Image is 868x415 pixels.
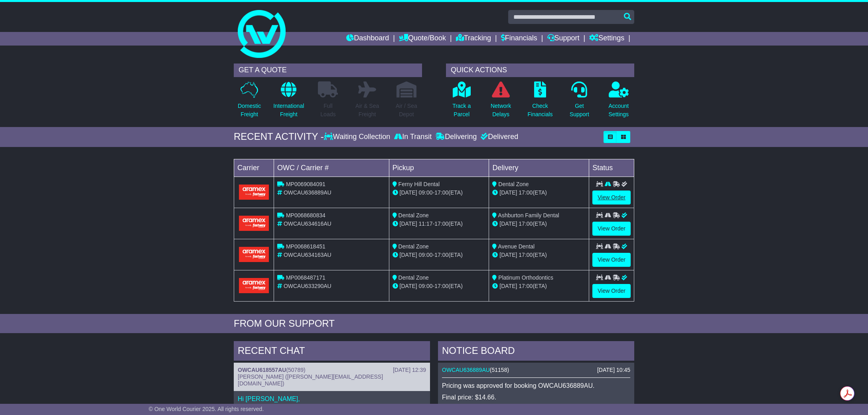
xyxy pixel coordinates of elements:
[597,367,630,373] div: [DATE] 10:45
[288,367,304,373] span: 50789
[400,283,417,289] span: [DATE]
[434,133,479,141] div: Delivering
[237,81,261,123] a: DomesticFreight
[286,274,325,281] span: MP0068487171
[398,274,429,281] span: Dental Zone
[393,251,486,259] div: - (ETA)
[456,32,491,46] a: Tracking
[519,283,533,289] span: 17:00
[569,81,590,123] a: GetSupport
[419,283,433,289] span: 09:00
[446,64,634,77] div: QUICK ACTIONS
[238,102,261,119] p: Domestic Freight
[286,212,325,218] span: MP0068680834
[234,64,422,77] div: GET A QUOTE
[355,102,379,119] p: Air & Sea Freight
[400,220,417,227] span: [DATE]
[492,282,586,290] div: (ETA)
[419,189,433,196] span: 09:00
[346,32,389,46] a: Dashboard
[274,159,389,177] td: OWC / Carrier #
[419,220,433,227] span: 11:17
[589,32,624,46] a: Settings
[499,252,517,258] span: [DATE]
[234,131,324,143] div: RECENT ACTIVITY -
[318,102,338,119] p: Full Loads
[592,253,631,267] a: View Order
[239,278,269,293] img: Aramex.png
[499,283,517,289] span: [DATE]
[389,159,489,177] td: Pickup
[499,220,517,227] span: [DATE]
[238,373,383,387] span: [PERSON_NAME] ([PERSON_NAME][EMAIL_ADDRESS][DOMAIN_NAME])
[490,81,511,123] a: NetworkDelays
[491,102,511,119] p: Network Delays
[392,133,434,141] div: In Transit
[498,274,553,281] span: Platinum Orthodontics
[284,283,331,289] span: OWCAU633290AU
[234,159,274,177] td: Carrier
[452,81,471,123] a: Track aParcel
[438,341,634,363] div: NOTICE BOARD
[286,243,325,250] span: MP0068618451
[239,247,269,262] img: Aramex.png
[499,189,517,196] span: [DATE]
[442,393,630,401] p: Final price: $14.66.
[393,282,486,290] div: - (ETA)
[519,220,533,227] span: 17:00
[570,102,589,119] p: Get Support
[239,185,269,199] img: Aramex.png
[400,252,417,258] span: [DATE]
[149,406,264,412] span: © One World Courier 2025. All rights reserved.
[498,181,529,187] span: Dental Zone
[498,212,559,218] span: Ashburton Family Dental
[489,159,589,177] td: Delivery
[419,252,433,258] span: 09:00
[434,283,448,289] span: 17:00
[492,220,586,228] div: (ETA)
[400,189,417,196] span: [DATE]
[434,220,448,227] span: 17:00
[284,220,331,227] span: OWCAU634616AU
[442,382,630,389] p: Pricing was approved for booking OWCAU636889AU.
[589,159,634,177] td: Status
[324,133,392,141] div: Waiting Collection
[234,318,634,330] div: FROM OUR SUPPORT
[592,222,631,236] a: View Order
[393,367,426,373] div: [DATE] 12:39
[284,252,331,258] span: OWCAU634163AU
[501,32,537,46] a: Financials
[434,252,448,258] span: 17:00
[519,189,533,196] span: 17:00
[498,243,535,250] span: Avenue Dental
[393,189,486,197] div: - (ETA)
[492,367,507,373] span: 51158
[284,189,331,196] span: OWCAU636889AU
[434,189,448,196] span: 17:00
[492,189,586,197] div: (ETA)
[234,341,430,363] div: RECENT CHAT
[528,102,553,119] p: Check Financials
[527,81,553,123] a: CheckFinancials
[398,243,429,250] span: Dental Zone
[273,102,304,119] p: International Freight
[286,181,325,187] span: MP0069084091
[547,32,580,46] a: Support
[609,102,629,119] p: Account Settings
[238,367,286,373] a: OWCAU618557AU
[393,220,486,228] div: - (ETA)
[398,212,429,218] span: Dental Zone
[442,367,630,373] div: ( )
[479,133,518,141] div: Delivered
[492,251,586,259] div: (ETA)
[442,367,490,373] a: OWCAU636889AU
[452,102,471,119] p: Track a Parcel
[273,81,304,123] a: InternationalFreight
[608,81,629,123] a: AccountSettings
[592,191,631,205] a: View Order
[396,102,417,119] p: Air / Sea Depot
[399,32,446,46] a: Quote/Book
[519,252,533,258] span: 17:00
[398,181,440,187] span: Ferny Hill Dental
[592,284,631,298] a: View Order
